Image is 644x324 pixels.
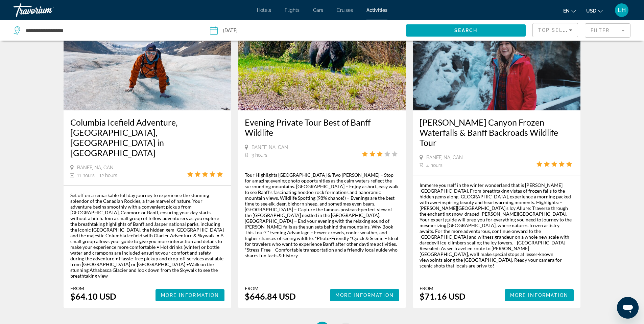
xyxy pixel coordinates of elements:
span: en [563,8,570,14]
button: More Information [156,289,225,301]
button: User Menu [613,3,630,17]
span: 3 hours [252,152,267,158]
span: More Information [161,293,219,298]
span: Top Sellers [538,27,577,33]
button: Change language [563,6,576,16]
span: Search [454,28,477,33]
div: Set off on a remarkable full day journey to experience the stunning splendor of the Canadian Rock... [70,192,225,279]
div: $646.84 USD [245,291,296,301]
a: Activities [366,7,387,13]
img: f2.jpg [413,2,581,110]
div: Tour Highlights [GEOGRAPHIC_DATA] & Two [PERSON_NAME] – Stop for amazing evening photo opportunit... [245,172,399,258]
span: LH [618,7,626,14]
span: More Information [335,293,394,298]
a: Cruises [337,7,353,13]
button: Change currency [586,6,603,16]
div: From [420,285,466,291]
span: 11 hours - 12 hours [77,173,117,178]
button: More Information [505,289,574,301]
img: 8f.jpg [238,2,406,110]
span: Banff, NA, CAN [426,155,463,160]
button: More Information [330,289,399,301]
span: Banff, NA, CAN [77,165,114,170]
a: Columbia Icefield Adventure,[GEOGRAPHIC_DATA],[GEOGRAPHIC_DATA] in [GEOGRAPHIC_DATA] [70,117,225,158]
iframe: Button to launch messaging window [617,297,639,319]
a: Hotels [257,7,271,13]
span: USD [586,8,596,14]
span: 4 hours [426,163,443,168]
div: $71.16 USD [420,291,466,301]
button: Filter [585,23,630,38]
a: Evening Private Tour Best of Banff Wildlife [245,117,399,137]
span: Banff, NA, CAN [252,145,288,150]
img: 51.jpg [64,2,232,110]
a: [PERSON_NAME] Canyon Frozen Waterfalls & Banff Backroads Wildlife Tour [420,117,574,148]
a: Flights [285,7,300,13]
button: Search [406,24,526,37]
div: Immerse yourself in the winter wonderland that is [PERSON_NAME][GEOGRAPHIC_DATA]. From breathtaki... [420,182,574,268]
span: More Information [510,293,569,298]
a: Cars [313,7,323,13]
button: Date: Feb 2, 2026 [210,20,399,41]
a: Travorium [14,1,81,19]
div: $64.10 USD [70,291,116,301]
div: From [70,285,116,291]
mat-select: Sort by [538,26,572,34]
div: From [245,285,296,291]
